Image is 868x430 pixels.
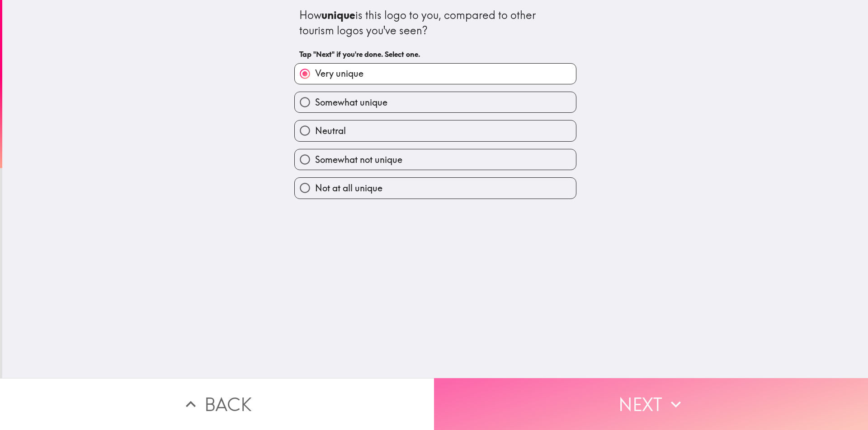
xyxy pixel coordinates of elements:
[434,378,868,430] button: Next
[321,8,355,22] b: unique
[295,120,576,141] button: Neutral
[295,178,576,198] button: Not at all unique
[315,153,402,166] span: Somewhat not unique
[295,92,576,112] button: Somewhat unique
[315,182,382,194] span: Not at all unique
[295,64,576,84] button: Very unique
[299,8,571,38] div: How is this logo to you, compared to other tourism logos you've seen?
[299,49,571,59] h6: Tap "Next" if you're done. Select one.
[315,67,363,80] span: Very unique
[315,96,387,109] span: Somewhat unique
[315,125,346,137] span: Neutral
[295,149,576,170] button: Somewhat not unique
